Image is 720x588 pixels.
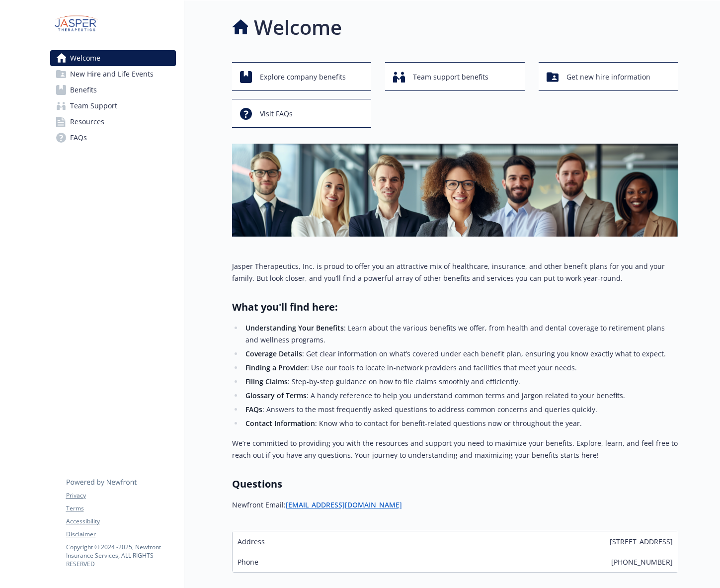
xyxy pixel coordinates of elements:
a: Welcome [50,50,176,66]
li: : Learn about the various benefits we offer, from health and dental coverage to retirement plans ... [243,322,678,346]
a: New Hire and Life Events [50,66,176,82]
a: Disclaimer [66,530,175,539]
span: Phone [238,557,258,567]
a: Privacy [66,491,175,500]
span: Visit FAQs [260,104,293,123]
p: Newfront Email: [232,499,678,511]
strong: Understanding Your Benefits [245,323,344,333]
span: Benefits [70,82,97,98]
span: New Hire and Life Events [70,66,154,82]
li: : Get clear information on what’s covered under each benefit plan, ensuring you know exactly what... [243,348,678,360]
strong: FAQs [245,405,262,414]
h2: Questions [232,477,678,491]
p: Jasper Therapeutics, Inc. is proud to offer you an attractive mix of healthcare, insurance, and o... [232,260,678,284]
strong: Glossary of Terms [245,391,307,400]
span: [PHONE_NUMBER] [611,557,673,567]
a: Team Support [50,98,176,114]
li: : Know who to contact for benefit-related questions now or throughout the year. [243,418,678,429]
strong: Finding a Provider [245,363,307,372]
a: Accessibility [66,517,175,526]
p: We’re committed to providing you with the resources and support you need to maximize your benefit... [232,437,678,461]
button: Explore company benefits [232,62,372,91]
span: Resources [70,114,104,130]
strong: Filing Claims [245,377,288,386]
span: [STREET_ADDRESS] [610,536,673,547]
strong: Coverage Details [245,349,302,358]
h2: What you'll find here: [232,300,678,314]
li: : Use our tools to locate in-network providers and facilities that meet your needs. [243,362,678,374]
button: Get new hire information [539,62,678,91]
li: : Step-by-step guidance on how to file claims smoothly and efficiently. [243,376,678,388]
a: Terms [66,504,175,513]
a: [EMAIL_ADDRESS][DOMAIN_NAME] [286,500,402,509]
span: Address [238,536,265,547]
button: Visit FAQs [232,99,372,128]
li: : A handy reference to help you understand common terms and jargon related to your benefits. [243,390,678,402]
strong: Contact Information [245,419,315,428]
a: Resources [50,114,176,130]
p: Copyright © 2024 - 2025 , Newfront Insurance Services, ALL RIGHTS RESERVED [66,543,175,568]
span: FAQs [70,130,87,146]
span: Explore company benefits [260,68,346,86]
img: overview page banner [232,144,678,237]
a: FAQs [50,130,176,146]
h1: Welcome [254,12,342,42]
button: Team support benefits [385,62,525,91]
li: : Answers to the most frequently asked questions to address common concerns and queries quickly. [243,404,678,416]
span: Get new hire information [566,68,650,86]
a: Benefits [50,82,176,98]
span: Welcome [70,50,100,66]
span: Team support benefits [413,68,488,86]
span: Team Support [70,98,117,114]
